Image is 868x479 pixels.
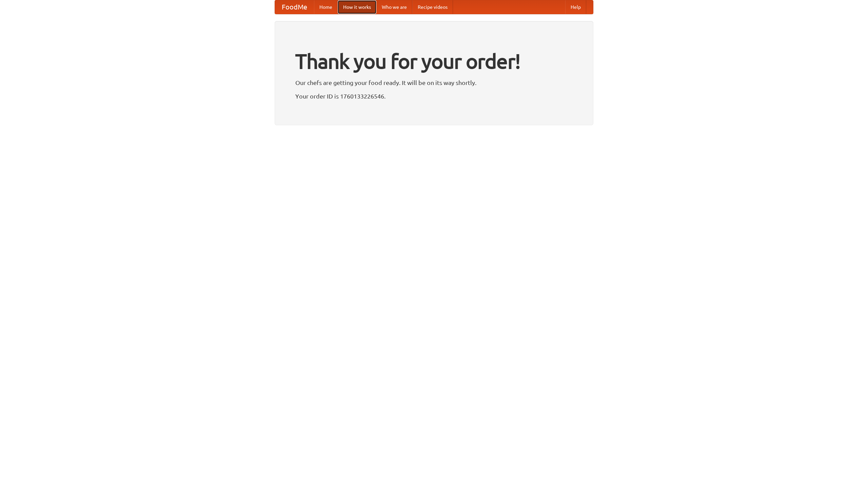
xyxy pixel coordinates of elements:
[376,0,412,14] a: Who we are
[565,0,586,14] a: Help
[338,0,376,14] a: How it works
[295,91,573,101] p: Your order ID is 1760133226546.
[412,0,453,14] a: Recipe videos
[314,0,338,14] a: Home
[295,45,573,78] h1: Thank you for your order!
[295,78,573,88] p: Our chefs are getting your food ready. It will be on its way shortly.
[275,0,314,14] a: FoodMe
